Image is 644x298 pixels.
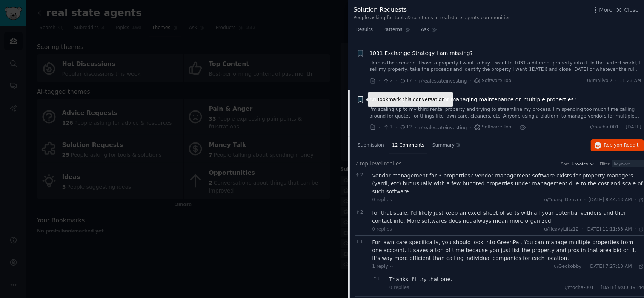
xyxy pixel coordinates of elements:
[615,78,617,84] span: ·
[470,77,471,85] span: ·
[419,125,467,130] span: r/realestateinvesting
[584,263,586,270] span: ·
[421,26,429,33] span: Ask
[383,26,402,33] span: Patterns
[383,78,392,84] span: 2
[419,78,467,84] span: r/realestateinvesting
[591,139,644,151] button: Replyon Reddit
[635,263,636,270] span: ·
[586,226,632,233] span: [DATE] 11:11:33 AM
[474,124,513,131] span: Software Tool
[544,226,579,232] span: u/HeavyLiftz12
[395,124,397,131] span: ·
[600,161,610,167] div: Filter
[358,142,384,149] span: Submission
[561,161,569,167] div: Sort
[370,60,642,73] a: Here is the scenario. I have a property I want to buy. I want to 1031 a different property into i...
[597,284,598,291] span: ·
[474,78,513,84] span: Software Tool
[370,49,473,57] a: 1031 Exchange Strategy I am missing?
[622,124,623,131] span: ·
[383,124,392,131] span: 1
[626,124,641,131] span: [DATE]
[354,15,511,21] div: People asking for tools & solutions in real state agents communities
[379,124,380,131] span: ·
[615,6,639,14] button: Close
[372,275,386,282] span: 1
[355,238,368,245] span: 1
[432,142,455,149] span: Summary
[354,5,511,15] div: Solution Requests
[418,24,440,39] a: Ask
[589,263,632,270] span: [DATE] 7:27:13 AM
[400,78,412,84] span: 17
[355,209,368,216] span: 2
[470,124,471,131] span: ·
[354,24,375,39] a: Results
[564,285,594,290] span: u/mocha-001
[604,142,639,149] span: Reply
[395,77,397,85] span: ·
[400,124,412,131] span: 12
[572,161,595,167] button: Upvotes
[612,160,644,168] input: Keyword
[587,78,613,84] span: u/Imallvol7
[581,226,583,233] span: ·
[619,78,641,84] span: 11:23 AM
[584,197,586,203] span: ·
[624,6,639,14] span: Close
[384,160,402,168] span: replies
[372,263,395,270] span: 1 reply
[554,264,581,269] span: u/Geokobby
[635,226,636,233] span: ·
[544,197,582,202] span: u/Young_Denver
[515,124,517,131] span: ·
[415,77,416,85] span: ·
[599,6,613,14] span: More
[601,284,644,291] span: [DATE] 9:00:19 PM
[572,161,588,167] span: Upvotes
[360,160,383,168] span: top-level
[370,106,642,119] a: I'm scaling up to my third rental property and trying to streamline my process. I'm spending too ...
[379,77,380,85] span: ·
[389,275,644,283] div: Thanks, I'll try that one.
[589,124,619,131] span: u/mocha-001
[592,6,613,14] button: More
[356,26,373,33] span: Results
[355,160,358,168] span: 7
[589,197,632,203] span: [DATE] 8:44:43 AM
[381,24,413,39] a: Patterns
[392,142,424,149] span: 12 Comments
[415,124,416,131] span: ·
[370,96,577,104] a: Any good apps or software for managing maintenance on multiple properties?
[635,197,636,203] span: ·
[617,142,639,148] span: on Reddit
[355,172,368,179] span: 2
